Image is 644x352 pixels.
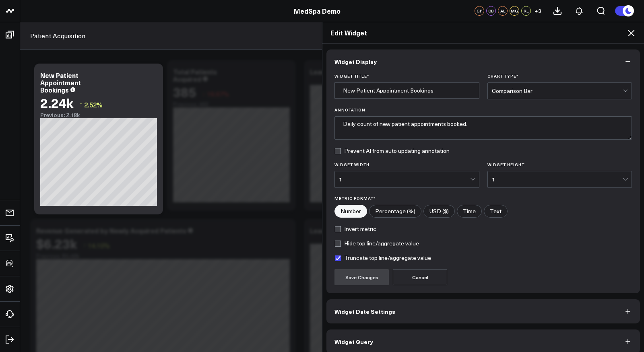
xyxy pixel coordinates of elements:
button: Widget Date Settings [326,299,640,323]
label: Widget Height [487,162,632,167]
div: MG [510,6,519,16]
span: Widget Display [334,58,377,65]
button: Cancel [393,269,447,285]
label: Number [334,205,367,218]
label: Widget Width [334,162,479,167]
div: 1 [492,176,623,183]
div: Comparison Bar [492,88,623,94]
label: Widget Title * [334,74,479,78]
button: +3 [533,6,543,16]
label: Hide top line/aggregate value [334,240,419,247]
button: Widget Display [326,49,640,74]
label: Prevent AI from auto updating annotation [334,148,450,154]
div: AL [498,6,508,16]
div: 1 [339,176,470,183]
label: Invert metric [334,226,376,232]
label: Annotation [334,107,632,112]
label: Percentage (%) [369,205,421,218]
label: Time [457,205,482,218]
h2: Edit Widget [330,28,636,37]
span: Widget Query [334,338,373,345]
label: USD ($) [423,205,455,218]
button: Save Changes [334,269,389,285]
div: GP [475,6,484,16]
label: Text [484,205,508,218]
textarea: Daily count of new patient appointments booked. [334,116,632,140]
span: + 3 [535,8,541,14]
a: MedSpa Demo [294,6,341,15]
div: CB [486,6,496,16]
input: Enter your widget title [334,82,479,99]
label: Truncate top line/aggregate value [334,255,431,261]
label: Chart Type * [487,74,632,78]
label: Metric Format* [334,196,632,201]
span: Widget Date Settings [334,308,395,315]
div: RL [521,6,531,16]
